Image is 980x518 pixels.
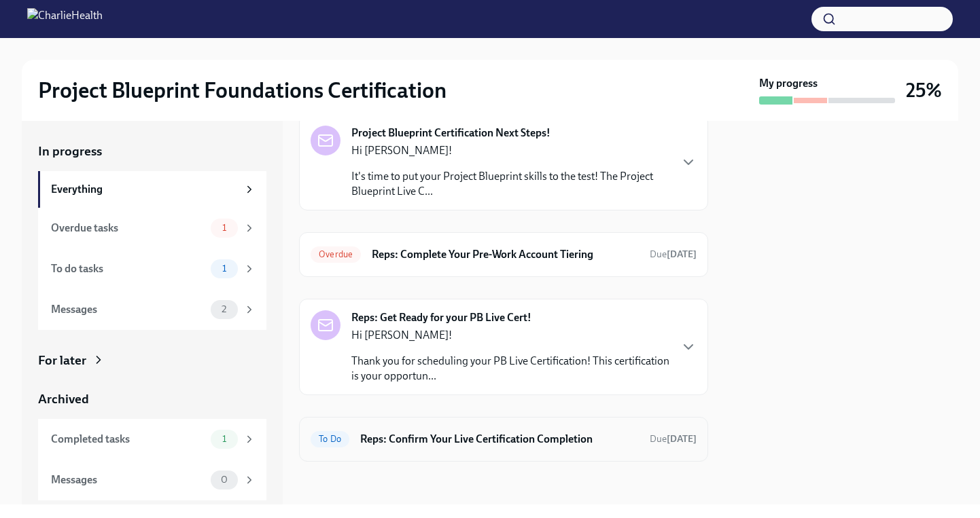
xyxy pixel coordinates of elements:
strong: [DATE] [667,248,697,260]
h6: Reps: Confirm Your Live Certification Completion [360,432,639,447]
span: 1 [214,434,234,444]
span: 1 [214,263,234,274]
a: To DoReps: Confirm Your Live Certification CompletionDue[DATE] [311,428,697,450]
span: October 2nd, 2025 09:00 [650,432,697,445]
div: To do tasks [51,261,205,276]
strong: My progress [759,76,818,91]
span: 2 [213,304,234,314]
a: To do tasks1 [38,248,266,289]
a: OverdueReps: Complete Your Pre-Work Account TieringDue[DATE] [311,244,697,265]
a: Everything [38,171,266,208]
strong: Reps: Get Ready for your PB Live Cert! [351,310,531,325]
div: Overdue tasks [51,221,205,236]
p: Hi [PERSON_NAME]! [351,143,669,158]
a: In progress [38,143,266,160]
span: 0 [213,475,236,485]
div: Completed tasks [51,432,205,447]
div: Everything [51,182,238,197]
div: For later [38,352,86,369]
img: CharlieHealth [27,8,103,30]
h3: 25% [906,78,942,103]
div: Messages [51,302,205,317]
p: It's time to put your Project Blueprint skills to the test! The Project Blueprint Live C... [351,169,669,199]
p: Hi [PERSON_NAME]! [351,328,669,343]
span: To Do [311,434,349,444]
a: Messages2 [38,289,266,330]
span: September 8th, 2025 09:00 [650,248,697,261]
p: Thank you for scheduling your PB Live Certification! This certification is your opportun... [351,354,669,384]
strong: Project Blueprint Certification Next Steps! [351,126,550,141]
a: Archived [38,390,266,408]
a: Overdue tasks1 [38,208,266,248]
h6: Reps: Complete Your Pre-Work Account Tiering [372,247,639,262]
span: 1 [214,223,234,233]
div: Messages [51,473,205,487]
a: For later [38,352,266,369]
strong: [DATE] [667,433,697,445]
a: Messages0 [38,460,266,500]
a: Completed tasks1 [38,419,266,460]
span: Due [650,433,697,445]
span: Due [650,248,697,260]
h2: Project Blueprint Foundations Certification [38,77,447,104]
span: Overdue [311,249,361,259]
